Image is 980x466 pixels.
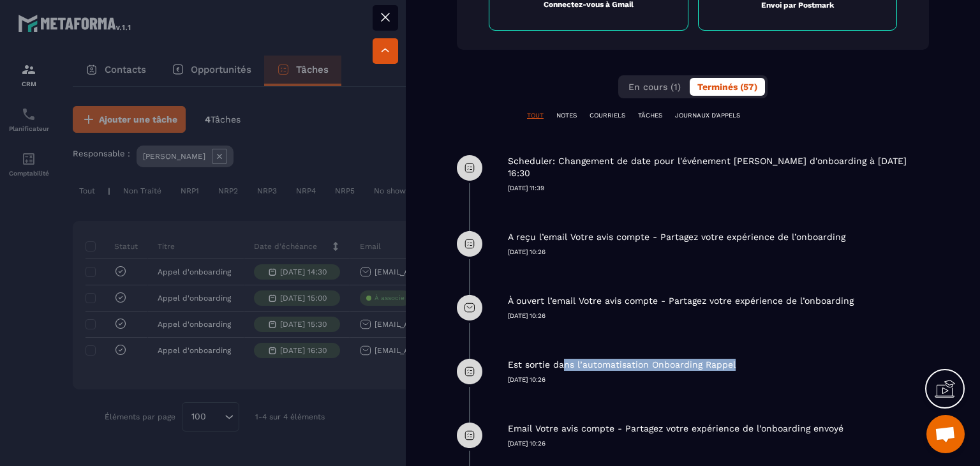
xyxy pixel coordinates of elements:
p: [DATE] 10:26 [508,375,929,384]
div: Ouvrir le chat [926,415,965,453]
p: Scheduler: Changement de date pour l'événement [PERSON_NAME] d'onboarding à [DATE] 16:30 [508,155,926,179]
span: Terminés (57) [697,82,757,92]
p: TOUT [527,111,544,120]
p: [DATE] 10:26 [508,248,929,257]
p: [DATE] 10:26 [508,312,929,320]
p: COURRIELS [590,111,625,120]
p: JOURNAUX D'APPELS [675,111,740,120]
button: Terminés (57) [690,78,765,96]
p: Est sortie dans l’automatisation Onboarding Rappel [508,359,736,371]
p: [DATE] 11:39 [508,184,929,193]
p: Email Votre avis compte - Partagez votre expérience de l’onboarding envoyé [508,423,843,435]
p: TÂCHES [638,111,662,120]
button: En cours (1) [621,78,688,96]
p: NOTES [556,111,577,120]
p: [DATE] 10:26 [508,439,929,448]
p: À ouvert l’email Votre avis compte - Partagez votre expérience de l’onboarding [508,295,854,307]
span: En cours (1) [628,82,681,92]
p: A reçu l’email Votre avis compte - Partagez votre expérience de l’onboarding [508,231,845,243]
